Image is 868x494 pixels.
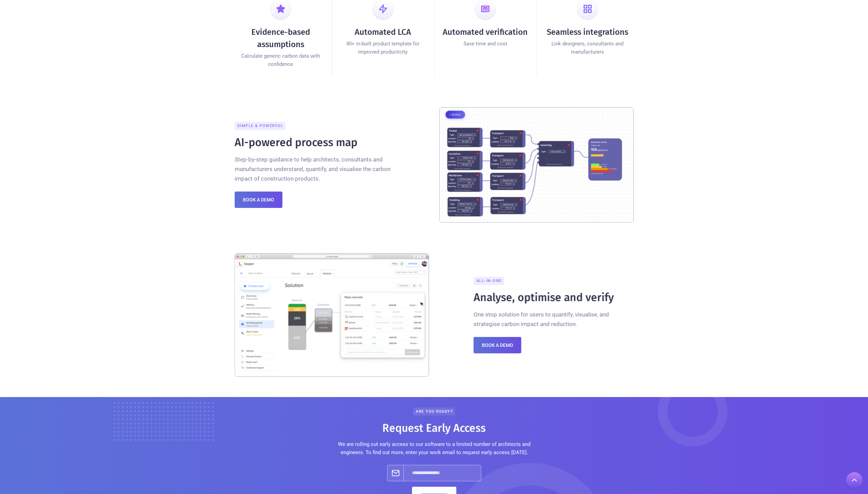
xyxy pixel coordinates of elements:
p: We are rolling out early access to our software to a limited number of architects and engineers. ... [337,440,531,457]
a: Home [293,8,317,22]
div: Are You Ready? [413,408,455,416]
div: About [317,8,342,22]
div: About [323,11,336,19]
div: Save time and cost [464,40,507,48]
h2: AI-powered process map [235,136,357,149]
a: Book a demo [235,192,282,208]
h2: Request Early Access [382,421,486,435]
a: book a demo [473,337,521,353]
div: Calculate generic carbon data with confidence [235,52,327,68]
a: beta test [592,8,628,22]
div: Automated LCA [355,26,411,38]
div: 40+ in-built product template for improved producticity [337,40,429,56]
div: Seamless integrations [547,26,628,38]
div: Automated verification [443,26,528,38]
a: Career [342,8,368,22]
div: all-in-one [473,277,504,285]
div: Evidence-based assumptions [235,26,327,51]
p: Step-by-step guidance to help architects, consultants and manufacturers understand, quantify, and... [235,155,395,183]
p: One stop solution for users to quantify, visualise, and strategise carbon impact and reduction. [473,310,634,329]
h2: Analyse, optimise and verify [473,291,614,304]
div: Simple & Powerful [235,122,286,130]
div: Link designers, consultants and manufacturers [542,40,634,56]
